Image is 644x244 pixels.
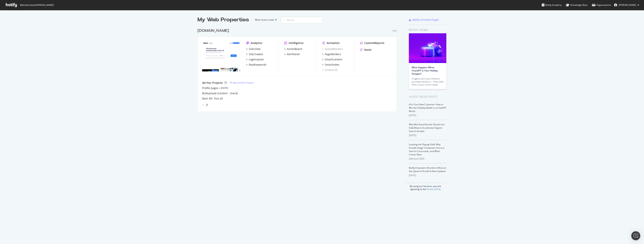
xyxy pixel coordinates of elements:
[360,48,372,52] a: Assist
[20,4,54,7] span: Welcome back, [PERSON_NAME] !
[360,41,384,45] a: CustomReports
[409,143,444,156] a: Leveling the Playing Field: Why Growth-Stage Companies Are at a Search Crossroads, and What Comes...
[246,58,264,61] a: LogAnalyzer
[325,63,339,67] div: SmartIndex
[198,28,229,33] div: [DOMAIN_NAME]
[202,91,238,95] a: Bulkupload (content - check)
[427,188,441,191] a: Terms of Use
[206,103,208,107] div: angle-right
[592,3,611,7] div: Organizations
[289,41,303,45] div: Intelligence
[202,97,223,100] a: Bark 301 Test all
[325,52,341,56] div: PageWorkers
[409,114,446,117] div: [DATE]
[230,81,253,84] a: New Ad-Hoc Project
[404,183,446,191] div: By using our Services, you are agreeing to the
[412,66,438,75] a: What Happens When ChatGPT Is Your Holiday Shopper?
[393,29,397,33] div: Pro
[409,28,446,32] div: Botify news
[322,58,342,61] a: SmartContent
[409,134,446,137] div: [DATE]
[409,166,446,173] a: Botify Empowers Brands to Move at the Speed of AI with 6 New Updates
[201,102,206,108] div: angle-left
[221,86,228,90] a: [DATE]
[202,86,218,90] a: Profile pages
[287,47,302,51] div: ActionBoard
[566,3,588,7] div: Knowledge Base
[246,63,266,67] a: RealKeywords
[322,52,341,56] a: PageWorkers
[409,18,439,22] a: Botify Chrome Plugin
[409,174,446,177] div: [DATE]
[233,81,253,84] div: New Ad-Hoc Project
[327,41,340,45] div: Activation
[409,33,446,63] img: What Happens When ChatGPT Is Your Holiday Shopper?
[409,103,446,113] a: AI Is Your New Customer: How to Win the Visibility Battle in a ChatGPT World
[412,77,443,86] div: AI agents don’t just influence purchase decisions — they make them. Is your brand ready?
[249,47,260,51] div: Overview
[631,231,640,240] div: Open Intercom Messenger
[611,2,642,8] button: [PERSON_NAME]
[198,28,230,33] a: [DOMAIN_NAME]
[409,157,446,160] div: 26th June 2025
[325,58,342,61] div: SmartContent
[249,63,266,67] div: RealKeywords
[202,81,223,85] div: Ad-Hoc Projects
[202,41,240,71] img: www.bark.com
[284,47,302,51] a: ActionBoard
[246,47,260,51] a: Overview
[322,68,337,72] a: SmartLink
[252,17,278,23] button: Most recent crawl
[542,3,562,7] div: Botify Academy
[413,18,439,22] div: Botify Chrome Plugin
[249,52,263,56] div: SiteCrawler
[284,52,300,56] a: AlertPanel
[322,47,343,51] a: SpeedWorkers
[409,95,446,99] div: Latest Blog Posts
[281,17,322,23] input: Search
[287,52,300,56] div: AlertPanel
[364,41,384,45] div: CustomReports
[198,16,249,24] div: My Web Properties
[246,52,263,56] a: SiteCrawler
[198,24,400,111] div: grid
[409,123,445,133] a: Why Mid-Sized Brands Should Use IndexNow to Accelerate Organic Search Growth
[249,58,264,61] div: LogAnalyzer
[255,19,274,21] div: Most recent crawl
[251,41,262,45] div: Analytics
[619,3,636,7] span: Wayne Burden
[364,48,372,52] div: Assist
[322,63,339,67] a: SmartIndex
